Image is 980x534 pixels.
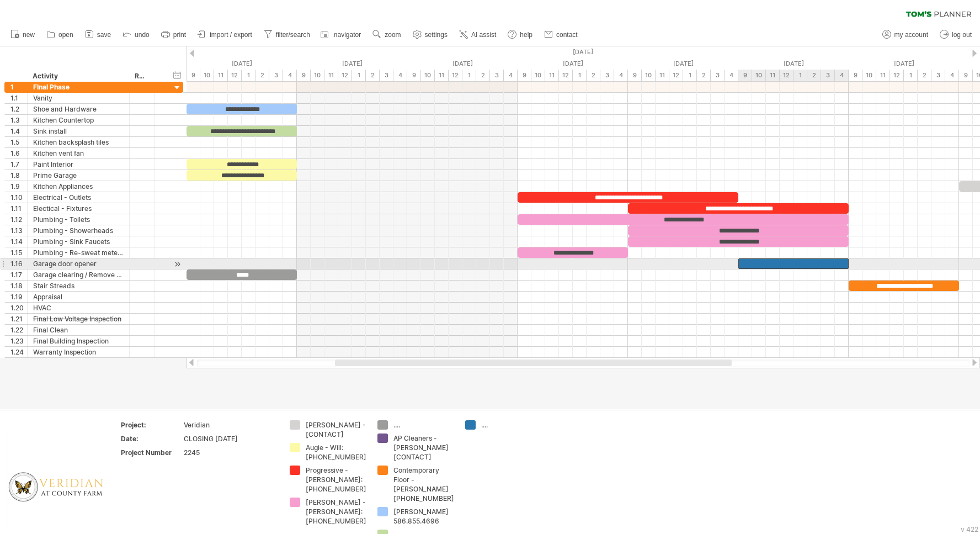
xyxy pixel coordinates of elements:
div: 1.4 [10,126,27,136]
div: Electrical - Outlets [33,192,124,203]
div: 3 [269,70,283,81]
div: 1.9 [10,181,27,192]
div: Resource [135,71,148,82]
div: Sink install [33,126,124,136]
div: 1.21 [10,314,27,324]
div: 12 [559,70,573,81]
div: Project: [121,420,182,430]
div: Date: [121,434,182,443]
a: new [8,28,38,42]
div: 3 [931,70,945,81]
div: Monday, 25 August 2025 [518,58,628,70]
div: 1 [573,70,587,81]
div: 3 [821,70,835,81]
div: v 422 [961,525,978,533]
div: Wednesday, 27 August 2025 [738,58,849,70]
div: Tuesday, 26 August 2025 [628,58,738,70]
div: 3 [490,70,504,81]
div: 11 [545,70,559,81]
div: 1.15 [10,247,27,258]
div: .... [393,420,454,430]
div: scroll to activity [172,258,183,270]
div: Prime Garage [33,170,124,181]
div: Progressive - [PERSON_NAME]: [PHONE_NUMBER] [306,466,366,494]
div: Contemporary Floor - [PERSON_NAME] [PHONE_NUMBER] [393,466,454,503]
div: 9 [959,70,973,81]
div: 10 [200,70,214,81]
div: Plumbing - Re-sweat meter horn [33,247,124,258]
a: navigator [319,28,364,42]
a: filter/search [261,28,313,42]
div: Garage clearing / Remove stored vanities [33,269,124,280]
div: Final Low Voltage Inspection [33,314,124,324]
a: save [82,28,114,42]
div: Final Building Inspection [33,336,124,346]
div: 1.12 [10,214,27,225]
div: 1.23 [10,336,27,346]
div: 2 [366,70,380,81]
div: Sunday, 24 August 2025 [407,58,518,70]
div: 1 [242,70,255,81]
span: print [173,31,186,39]
div: 3 [711,70,725,81]
div: 2 [697,70,711,81]
div: 1 [10,82,27,92]
div: Paint Interior [33,159,124,170]
div: 11 [656,70,669,81]
div: [PERSON_NAME] - [CONTACT] [306,420,366,439]
div: Electical - Fixtures [33,203,124,214]
span: contact [556,31,578,39]
div: Kitchen Countertop [33,115,124,125]
span: settings [425,31,448,39]
div: 12 [228,70,242,81]
div: Activity [33,71,123,82]
div: 1.13 [10,225,27,236]
div: 1 [683,70,697,81]
span: new [23,31,35,39]
div: 1.16 [10,258,27,269]
div: 1.8 [10,170,27,181]
div: Warranty Inspection [33,347,124,357]
div: 1 [352,70,366,81]
div: 3 [600,70,614,81]
div: 1.3 [10,115,27,125]
a: zoom [370,28,404,42]
div: 4 [835,70,849,81]
div: 2 [918,70,931,81]
div: 12 [780,70,793,81]
span: filter/search [276,31,310,39]
a: undo [120,28,153,42]
div: 1.10 [10,192,27,203]
div: 1.24 [10,347,27,357]
div: 10 [642,70,656,81]
div: Plumbing - Toilets [33,214,124,225]
div: Friday, 22 August 2025 [187,58,297,70]
span: help [520,31,532,39]
div: Kitchen Appliances [33,181,124,192]
div: 4 [945,70,959,81]
div: Project Number [121,448,182,457]
div: 2 [476,70,490,81]
span: navigator [334,31,361,39]
div: Final Clean [33,325,124,335]
div: Garage door opener [33,258,124,269]
div: CLOSING [DATE] [184,434,276,443]
div: Saturday, 23 August 2025 [297,58,407,70]
div: Stair Streads [33,281,124,291]
div: 9 [297,70,311,81]
span: undo [135,31,150,39]
div: Kitchen vent fan [33,148,124,158]
div: .... [481,420,541,430]
div: 2 [255,70,269,81]
span: AI assist [471,31,496,39]
div: Shoe and Hardware [33,104,124,114]
div: Veridian [184,420,276,430]
div: 11 [214,70,228,81]
div: 2 [587,70,600,81]
div: 1.14 [10,236,27,247]
div: 4 [504,70,518,81]
div: 1.7 [10,159,27,170]
div: 9 [518,70,531,81]
div: 2245 [184,448,276,457]
div: 9 [849,70,862,81]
